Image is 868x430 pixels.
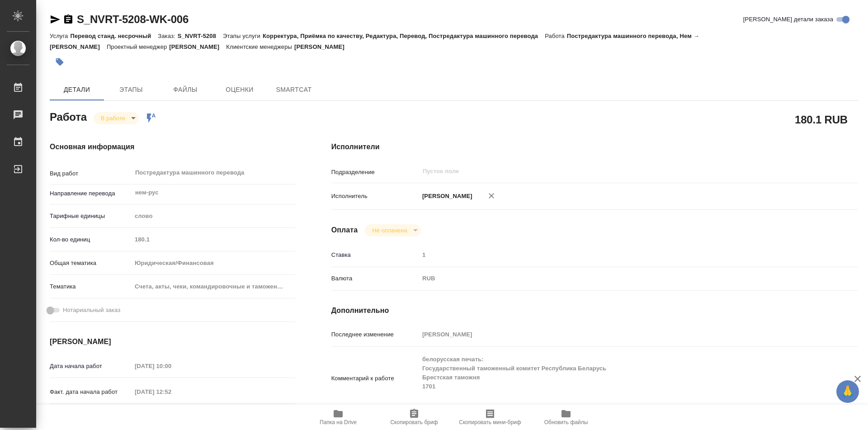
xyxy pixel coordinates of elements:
p: Услуга [50,33,70,39]
textarea: белорусская печать: Государственный таможенный комитет Республика Беларусь Брестская таможня 1701 [419,352,814,403]
p: Тематика [50,282,132,291]
p: Заказ: [158,33,177,39]
button: Скопировать ссылку [63,14,74,25]
input: Пустое поле [422,166,793,177]
div: Счета, акты, чеки, командировочные и таможенные документы [132,279,295,294]
p: Комментарий к работе [331,374,419,383]
p: [PERSON_NAME] [294,43,351,50]
p: Направление перевода [50,189,132,198]
span: Нотариальный заказ [63,306,120,315]
p: Этапы услуги [223,33,263,39]
p: Валюта [331,274,419,283]
p: Последнее изменение [331,330,419,339]
input: Пустое поле [419,248,814,261]
button: Обновить файлы [528,405,604,430]
span: Скопировать мини-бриф [459,419,521,425]
div: Юридическая/Финансовая [132,255,295,271]
p: Дата начала работ [50,362,132,371]
p: Факт. дата начала работ [50,387,132,397]
p: Подразделение [331,168,419,177]
div: В работе [365,224,420,236]
p: [PERSON_NAME] [169,43,226,50]
h4: Основная информация [50,142,295,152]
input: Пустое поле [132,359,211,373]
button: Добавить тэг [50,52,70,72]
button: Не оплачена [369,227,410,234]
p: Перевод станд. несрочный [70,33,158,39]
p: Исполнитель [331,192,419,201]
p: Тарифные единицы [50,212,132,221]
input: Пустое поле [419,328,814,341]
p: Общая тематика [50,259,132,268]
button: Удалить исполнителя [481,186,501,206]
h4: [PERSON_NAME] [50,336,295,347]
span: Этапы [109,84,153,95]
div: В работе [94,112,139,124]
h4: Исполнители [331,142,858,152]
h4: Оплата [331,225,358,236]
p: S_NVRT-5208 [178,33,223,39]
button: В работе [98,114,128,122]
span: SmartCat [272,84,316,95]
p: Ставка [331,250,419,260]
input: Пустое поле [132,233,295,246]
button: Скопировать мини-бриф [452,405,528,430]
p: Корректура, Приёмка по качеству, Редактура, Перевод, Постредактура машинного перевода [263,33,545,39]
span: Скопировать бриф [390,419,438,425]
span: Детали [55,84,99,95]
h4: Дополнительно [331,305,858,316]
span: [PERSON_NAME] детали заказа [743,15,833,24]
p: Проектный менеджер [107,43,169,50]
span: Папка на Drive [320,419,357,425]
p: Кол-во единиц [50,235,132,244]
span: Обновить файлы [544,419,588,425]
div: слово [132,208,295,224]
button: Папка на Drive [300,405,376,430]
input: Пустое поле [132,385,211,398]
p: Вид работ [50,169,132,178]
div: RUB [419,271,814,286]
button: 🙏 [836,380,859,403]
span: 🙏 [840,382,855,401]
h2: 180.1 RUB [795,112,848,127]
button: Скопировать бриф [376,405,452,430]
span: Файлы [164,84,207,95]
p: Клиентские менеджеры [226,43,294,50]
p: Работа [545,33,567,39]
p: [PERSON_NAME] [419,192,472,201]
span: Оценки [218,84,261,95]
h2: Работа [50,108,87,124]
a: S_NVRT-5208-WK-006 [77,13,189,25]
button: Скопировать ссылку для ЯМессенджера [50,14,61,25]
